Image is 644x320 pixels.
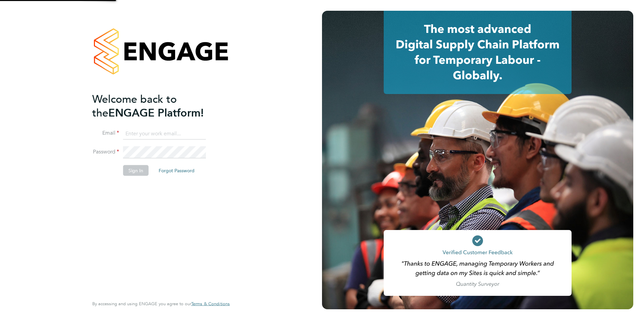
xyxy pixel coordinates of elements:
label: Email [92,130,119,137]
button: Sign In [123,165,149,176]
button: Forgot Password [153,165,200,176]
a: Terms & Conditions [191,301,230,307]
h2: ENGAGE Platform! [92,92,223,120]
label: Password [92,148,119,155]
input: Enter your work email... [123,128,206,140]
span: Terms & Conditions [191,301,230,307]
span: By accessing and using ENGAGE you agree to our [92,301,230,307]
span: Welcome back to the [92,92,177,119]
